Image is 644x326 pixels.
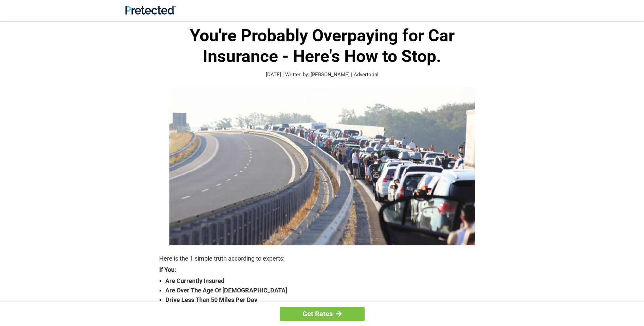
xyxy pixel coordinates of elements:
strong: Are Over The Age Of [DEMOGRAPHIC_DATA] [165,286,485,295]
h1: You're Probably Overpaying for Car Insurance - Here's How to Stop. [159,25,485,67]
strong: If You: [159,267,485,273]
a: Get Rates [280,307,365,321]
strong: Are Currently Insured [165,276,485,286]
a: Site Logo [125,9,176,16]
p: Here is the 1 simple truth according to experts: [159,254,485,263]
img: Site Logo [125,5,176,15]
p: [DATE] | Written by: [PERSON_NAME] | Advertorial [159,71,485,79]
strong: Drive Less Than 50 Miles Per Day [165,295,485,305]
